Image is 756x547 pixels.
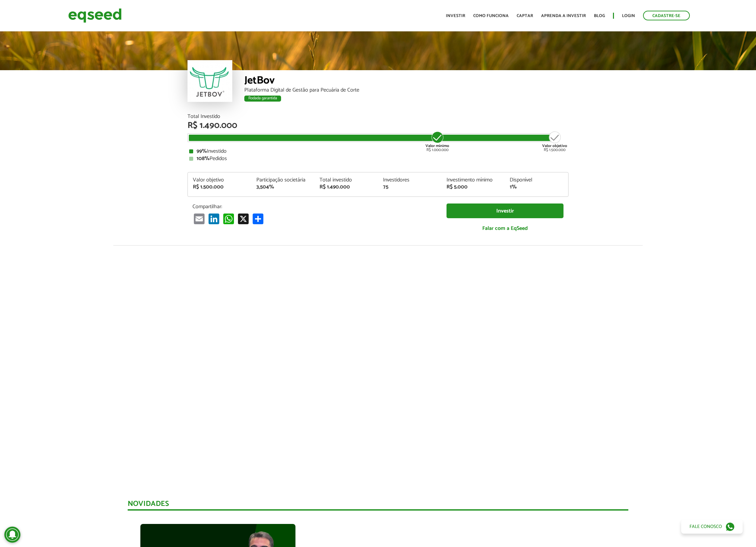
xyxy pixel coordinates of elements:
[447,184,500,190] div: R$ 5.000
[542,131,567,152] div: R$ 1.500.000
[256,177,310,183] div: Participação societária
[447,222,563,235] a: Falar com a EqSeed
[193,203,436,210] p: Compartilhar:
[425,131,450,152] div: R$ 1.000.000
[510,177,563,183] div: Disponível
[383,177,436,183] div: Investidores
[320,184,373,190] div: R$ 1.490.000
[622,14,635,18] a: Login
[383,184,436,190] div: 75
[207,213,221,224] a: LinkedIn
[197,154,210,163] strong: 108%
[222,213,235,224] a: WhatsApp
[425,143,449,149] strong: Valor mínimo
[251,213,265,224] a: Share
[643,11,690,20] a: Cadastre-se
[187,121,569,130] div: R$ 1.490.000
[517,14,533,18] a: Captar
[542,143,567,149] strong: Valor objetivo
[237,213,250,224] a: X
[193,213,206,224] a: Email
[193,177,246,183] div: Valor objetivo
[128,500,628,511] div: Novidades
[510,184,563,190] div: 1%
[197,147,207,156] strong: 99%
[193,184,246,190] div: R$ 1.500.000
[447,177,500,183] div: Investimento mínimo
[446,14,465,18] a: Investir
[256,184,310,190] div: 3,504%
[447,203,563,219] a: Investir
[681,520,743,534] a: Fale conosco
[541,14,586,18] a: Aprenda a investir
[320,177,373,183] div: Total investido
[244,88,569,93] div: Plataforma Digital de Gestão para Pecuária de Corte
[187,114,569,119] div: Total Investido
[68,7,122,24] img: EqSeed
[189,149,567,154] div: Investido
[189,156,567,161] div: Pedidos
[244,75,569,88] div: JetBov
[594,14,605,18] a: Blog
[473,14,509,18] a: Como funciona
[244,96,281,102] div: Rodada garantida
